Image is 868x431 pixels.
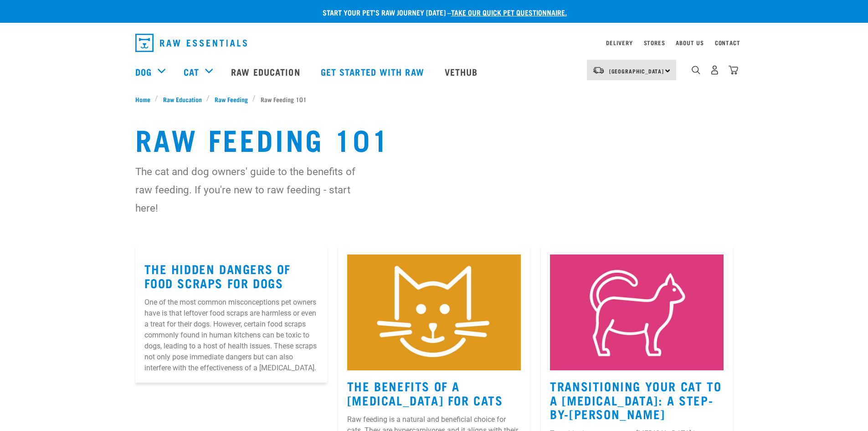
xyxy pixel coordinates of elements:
[436,53,489,90] a: Vethub
[312,53,436,90] a: Get started with Raw
[729,65,738,75] img: home-icon@2x.png
[135,162,375,217] p: The cat and dog owners' guide to the benefits of raw feeding. If you're new to raw feeding - star...
[451,10,567,14] a: take our quick pet questionnaire.
[128,30,740,56] nav: dropdown navigation
[606,41,632,44] a: Delivery
[347,382,503,403] a: The Benefits Of A [MEDICAL_DATA] For Cats
[215,94,248,104] span: Raw Feeding
[135,94,733,104] nav: breadcrumbs
[135,65,152,78] a: Dog
[135,94,155,104] a: Home
[135,122,733,155] h1: Raw Feeding 101
[144,297,318,374] p: One of the most common misconceptions pet owners have is that leftover food scraps are harmless o...
[347,254,521,370] img: Instagram_Core-Brand_Wildly-Good-Nutrition-2.jpg
[676,41,704,44] a: About Us
[592,66,605,74] img: van-moving.png
[609,69,664,73] span: [GEOGRAPHIC_DATA]
[144,265,291,286] a: The Hidden Dangers of Food Scraps for Dogs
[163,94,202,104] span: Raw Education
[644,41,665,44] a: Stores
[715,41,740,44] a: Contact
[692,66,700,74] img: home-icon-1@2x.png
[550,382,721,417] a: Transitioning Your Cat to a [MEDICAL_DATA]: A Step-by-[PERSON_NAME]
[550,254,724,370] img: Instagram_Core-Brand_Wildly-Good-Nutrition-13.jpg
[710,65,719,75] img: user.png
[135,34,247,52] img: Raw Essentials Logo
[222,53,311,90] a: Raw Education
[184,65,199,78] a: Cat
[158,94,206,104] a: Raw Education
[135,94,150,104] span: Home
[210,94,252,104] a: Raw Feeding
